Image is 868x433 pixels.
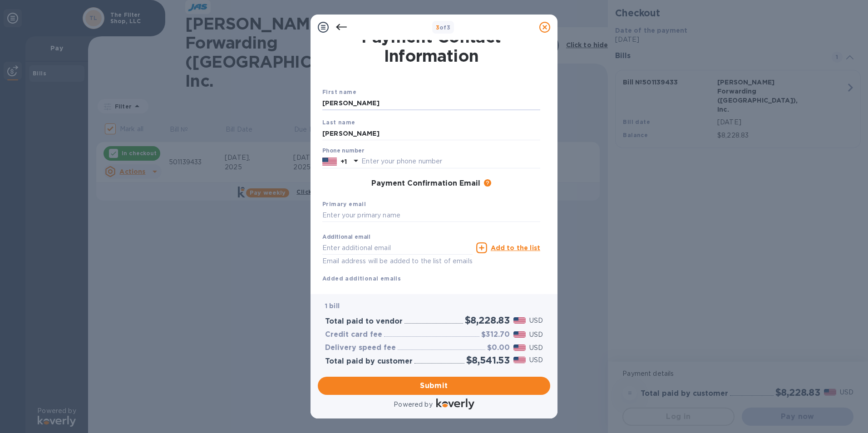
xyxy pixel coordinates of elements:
p: USD [529,330,543,340]
img: USD [513,317,526,324]
u: Add to the list [491,244,540,251]
input: Enter your phone number [361,155,540,168]
p: USD [529,355,543,365]
label: Phone number [322,148,364,154]
input: Enter your first name [322,97,540,110]
img: USD [513,331,526,338]
h2: $8,541.53 [466,354,510,366]
input: Enter your primary name [322,209,540,222]
input: Enter additional email [322,241,473,255]
h3: Total paid by customer [325,357,413,366]
h3: Total paid to vendor [325,317,403,326]
p: USD [529,343,543,353]
h3: Delivery speed fee [325,344,396,352]
b: of 3 [436,24,451,31]
button: Submit [318,377,550,395]
h3: $312.70 [481,330,510,339]
img: US [322,157,337,167]
label: Additional email [322,235,370,240]
span: Submit [325,380,543,391]
b: Added additional emails [322,275,401,282]
p: Email address will be added to the list of emails [322,256,473,266]
b: 1 bill [325,302,340,310]
h3: $0.00 [487,344,510,352]
h3: Payment Confirmation Email [371,179,480,188]
p: +1 [340,157,347,166]
img: Logo [436,399,474,409]
p: USD [529,316,543,325]
h2: $8,228.83 [465,315,510,326]
h1: Payment Contact Information [322,27,540,65]
input: Enter your last name [322,127,540,140]
p: Powered by [394,400,432,409]
img: USD [513,357,526,363]
span: 3 [436,24,439,31]
b: Primary email [322,201,366,207]
b: First name [322,89,356,95]
h3: Credit card fee [325,330,382,339]
img: USD [513,344,526,351]
b: Last name [322,119,355,126]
